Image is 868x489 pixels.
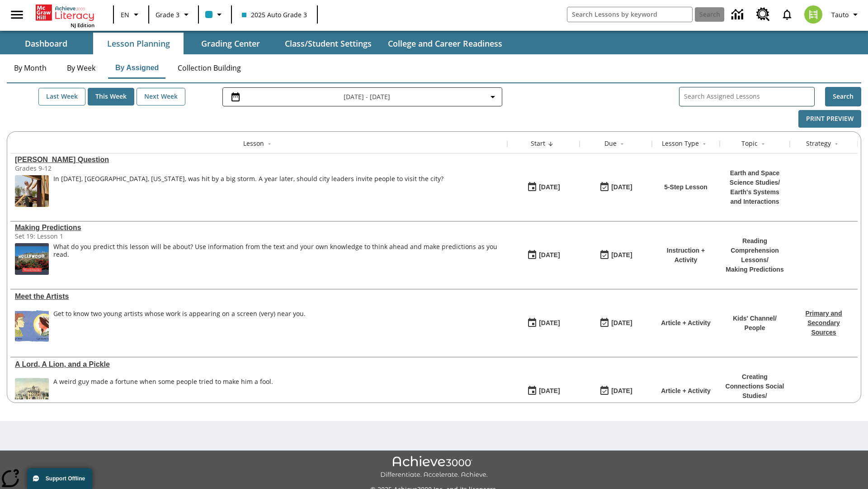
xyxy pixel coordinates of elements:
span: Grade 3 [156,10,179,19]
button: Grading Center [185,33,276,54]
a: Data Center [726,2,751,27]
a: Making Predictions, Lessons [15,224,503,232]
button: 08/24/25: Last day the lesson can be accessed [596,383,635,400]
button: Select a new avatar [799,3,828,26]
button: Profile/Settings [828,6,864,23]
button: Print Preview [798,110,861,128]
button: Sort [264,139,275,149]
div: Home [36,3,94,29]
button: Sort [758,139,769,149]
button: 08/27/25: First time the lesson was available [524,179,563,196]
div: Get to know two young artists whose work is appearing on a screen (very) near you. [53,310,306,342]
div: Lesson [243,139,264,148]
p: Earth's Systems and Interactions [724,187,785,206]
button: Support Offline [27,468,92,489]
button: 08/27/25: Last day the lesson can be accessed [596,179,635,196]
button: Search [825,87,861,106]
div: What do you predict this lesson will be about? Use information from the text and your own knowled... [53,243,503,275]
img: image [15,175,49,207]
div: Strategy [806,139,831,148]
span: EN [121,10,129,19]
a: Home [36,4,94,22]
input: Search Assigned Lessons [684,90,814,103]
div: Lesson Type [662,139,699,148]
img: A cartoonish self-portrait of Maya Halko and a realistic self-portrait of Lyla Sowder-Yuson. [15,310,49,342]
img: avatar image [804,5,822,24]
p: Creating Connections Social Studies / [724,372,785,401]
div: In May 2011, Joplin, Missouri, was hit by a big storm. A year later, should city leaders invite p... [53,175,443,207]
div: Joplin's Question [15,156,503,164]
div: Grades 9-12 [15,164,151,173]
p: Making Predictions [724,265,785,274]
div: [DATE] [539,182,560,193]
div: A Lord, A Lion, and a Pickle [15,360,503,369]
span: Tauto [831,10,849,19]
div: [DATE] [539,385,560,397]
span: Support Offline [46,475,85,482]
button: Sort [699,139,710,149]
p: Article + Activity [661,386,711,396]
button: Lesson Planning [93,33,184,54]
p: 5-Step Lesson [664,182,708,192]
button: Sort [545,139,556,149]
svg: Collapse Date Range Filter [487,91,498,102]
button: By Week [58,57,104,79]
button: College and Career Readiness [381,33,509,54]
div: Due [604,139,617,148]
button: Open side menu [4,1,30,28]
img: Achieve3000 Differentiate Accelerate Achieve [380,456,488,479]
p: Article + Activity [661,318,711,328]
div: [DATE] [611,317,632,329]
div: What do you predict this lesson will be about? Use information from the text and your own knowled... [53,243,503,259]
a: Primary and Secondary Sources [806,310,842,336]
img: The white letters of the HOLLYWOOD sign on a hill with red flowers in the foreground. [15,243,49,275]
button: Grade: Grade 3, Select a grade [152,6,195,23]
button: Select the date range menu item [226,91,498,102]
p: Reading Comprehension Lessons / [724,236,785,265]
button: 08/27/25: Last day the lesson can be accessed [596,247,635,264]
button: This Week [88,88,134,105]
button: Class color is light blue. Change class color [202,6,228,23]
button: Last Week [38,88,85,105]
button: 08/27/25: First time the lesson was available [524,247,563,264]
div: Set 19: Lesson 1 [15,232,151,240]
p: People [733,323,777,333]
div: Meet the Artists [15,292,503,301]
div: [DATE] [611,385,632,397]
div: Get to know two young artists whose work is appearing on a screen (very) near you. [53,310,306,318]
div: [DATE] [611,249,632,261]
button: Sort [831,139,842,149]
div: [DATE] [539,317,560,329]
div: Making Predictions [15,224,503,232]
button: Collection Building [170,57,248,79]
button: Next Week [137,88,185,105]
button: Sort [617,139,627,149]
p: Kids' Channel / [733,314,777,323]
span: 2025 Auto Grade 3 [242,10,307,19]
a: Joplin's Question, Lessons [15,156,503,164]
div: A weird guy made a fortune when some people tried to make him a fool. [53,378,273,410]
button: By Month [7,57,54,79]
div: Topic [741,139,758,148]
span: [DATE] - [DATE] [344,92,390,101]
button: 08/27/25: First time the lesson was available [524,315,563,332]
button: Dashboard [1,33,91,54]
div: In [DATE], [GEOGRAPHIC_DATA], [US_STATE], was hit by a big storm. A year later, should city leade... [53,175,443,183]
button: By Assigned [108,57,166,79]
span: NJ Edition [71,22,94,29]
p: Earth and Space Science Studies / [724,168,785,187]
a: Notifications [775,3,799,26]
a: Resource Center, Will open in new tab [751,2,775,27]
p: Instruction + Activity [656,246,715,265]
a: A Lord, A Lion, and a Pickle, Lessons [15,360,503,369]
a: Meet the Artists, Lessons [15,292,503,301]
div: A weird guy made a fortune when some people tried to make him a fool. [53,378,273,386]
button: 08/24/25: First time the lesson was available [524,383,563,400]
button: Class/Student Settings [278,33,379,54]
img: a mansion with many statues in front, along with an oxen cart and some horses and buggies [15,378,49,410]
div: [DATE] [539,249,560,261]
